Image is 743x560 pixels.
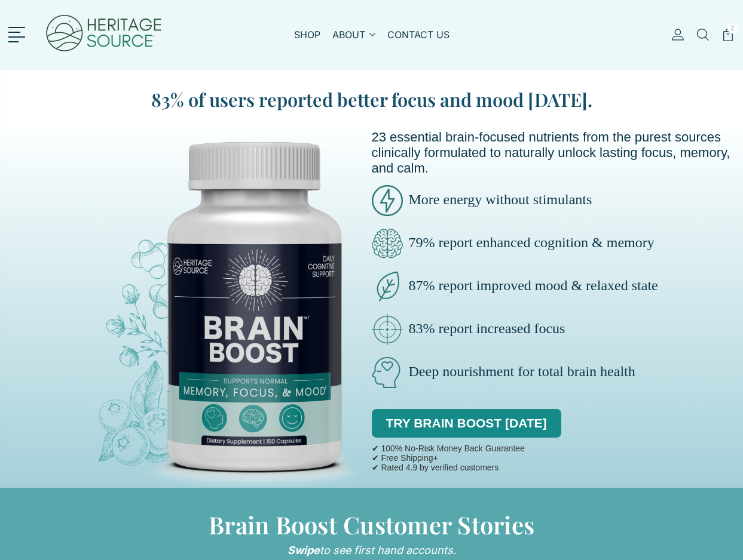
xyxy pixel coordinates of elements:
[387,28,450,56] a: CONTACT US
[372,271,403,302] img: brain-boost-natural-pure.png
[294,28,320,56] a: SHOP
[372,400,561,441] div: TRY BRAIN BOOST [DATE]
[372,314,403,345] img: brain-boost-clinically-focus.png
[288,544,320,556] strong: Swipe
[372,185,403,216] img: brain-boost-energy.png
[372,463,525,472] p: ✔ Rated 4.9 by verified customers
[372,357,403,388] img: brain-boost-natural.png
[372,228,403,259] img: brain-boost-clarity.png
[372,444,525,453] p: ✔ 100% No-Risk Money Back Guarantee
[332,28,375,56] a: ABOUT
[727,23,738,33] span: 2
[721,28,735,56] a: 2
[103,87,641,112] blockquote: 83% of users reported better focus and mood [DATE].
[19,512,725,538] h1: Brain Boost Customer Stories
[372,453,525,463] p: ✔ Free Shipping+
[372,409,561,438] a: TRY BRAIN BOOST [DATE]
[44,6,164,64] img: Heritage Source
[19,544,725,556] p: to see first hand accounts.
